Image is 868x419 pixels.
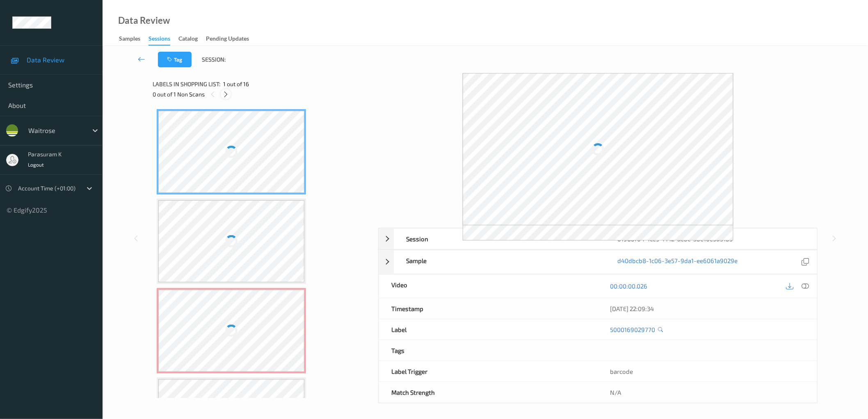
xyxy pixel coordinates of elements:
a: Catalog [178,33,206,45]
div: Video [379,275,598,298]
div: Sampled40dbcb8-1c06-3e57-9da1-ee6061a9029e [379,250,818,274]
div: Data Review [118,16,170,25]
span: 1 out of 16 [223,80,249,88]
div: Catalog [178,34,198,45]
a: 00:00:00.026 [610,282,648,290]
a: Pending Updates [206,33,257,45]
div: Timestamp [379,298,598,319]
a: Samples [119,33,148,45]
div: Session [394,229,605,249]
div: Samples [119,34,140,45]
div: Session0198bf04-1ce9-7712-aebc-3be16e5d31b5 [379,228,818,250]
div: barcode [598,361,817,382]
button: Tag [158,52,192,67]
a: d40dbcb8-1c06-3e57-9da1-ee6061a9029e [618,256,738,268]
div: Label [379,319,598,340]
div: Label Trigger [379,361,598,382]
a: 5000169029770 [610,325,656,334]
div: Pending Updates [206,34,249,45]
span: Labels in shopping list: [153,80,220,88]
a: Sessions [148,33,178,46]
div: [DATE] 22:09:34 [610,305,805,313]
div: Sessions [148,34,170,46]
span: Session: [202,55,226,64]
div: Sample [394,250,605,274]
div: Tags [379,340,598,361]
div: 0 out of 1 Non Scans [153,89,372,99]
div: Match Strength [379,382,598,403]
div: N/A [598,382,817,403]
